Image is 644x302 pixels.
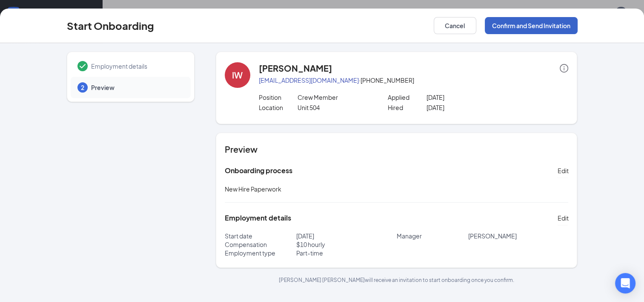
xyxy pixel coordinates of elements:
[259,62,332,74] h4: [PERSON_NAME]
[232,69,243,81] div: IW
[468,232,569,240] p: [PERSON_NAME]
[557,164,568,177] button: Edit
[225,166,292,175] h5: Onboarding process
[216,276,578,284] p: [PERSON_NAME] [PERSON_NAME] will receive an invitation to start onboarding once you confirm.
[297,93,375,102] p: Crew Member
[396,232,468,240] p: Manager
[259,93,298,102] p: Position
[434,17,476,34] button: Cancel
[485,17,578,34] button: Confirm and Send Invitation
[91,83,182,92] span: Preview
[388,93,426,102] p: Applied
[225,232,296,240] p: Start date
[296,249,397,257] p: Part-time
[557,214,568,222] span: Edit
[259,76,569,84] p: · [PHONE_NUMBER]
[91,62,182,70] span: Employment details
[77,61,88,71] svg: Checkmark
[557,166,568,175] span: Edit
[426,93,504,102] p: [DATE]
[225,240,296,249] p: Compensation
[81,83,84,92] span: 2
[296,240,397,249] p: $ 10 hourly
[388,103,426,112] p: Hired
[225,249,296,257] p: Employment type
[296,232,397,240] p: [DATE]
[259,103,298,112] p: Location
[259,76,359,84] a: [EMAIL_ADDRESS][DOMAIN_NAME]
[560,64,568,73] span: info-circle
[426,103,504,112] p: [DATE]
[297,103,375,112] p: Unit 504
[225,185,281,193] span: New Hire Paperwork
[557,211,568,225] button: Edit
[225,143,569,155] h4: Preview
[615,273,635,293] div: Open Intercom Messenger
[67,18,154,33] h3: Start Onboarding
[225,213,291,223] h5: Employment details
